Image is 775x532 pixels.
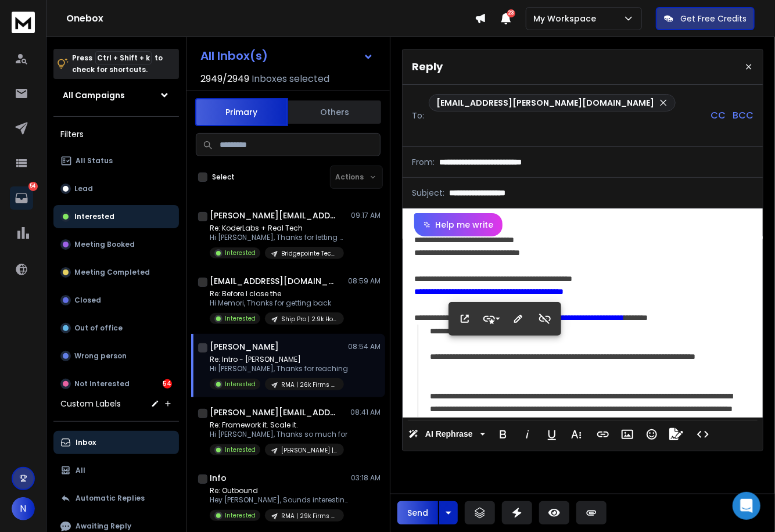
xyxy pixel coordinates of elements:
[210,472,227,484] h1: Info
[74,268,150,277] p: Meeting Completed
[53,459,179,482] button: All
[348,342,381,351] p: 08:54 AM
[288,99,381,125] button: Others
[225,314,256,323] p: Interested
[281,512,337,520] p: RMA | 29k Firms (General Team Info)
[53,177,179,200] button: Lead
[412,187,444,199] p: Subject:
[74,296,101,305] p: Closed
[12,497,35,520] button: N
[406,423,487,446] button: AI Rephrase
[348,276,381,286] p: 08:59 AM
[680,13,747,24] p: Get Free Credits
[200,50,268,62] h1: All Inbox(s)
[412,156,435,168] p: From:
[76,438,96,447] p: Inbox
[210,486,349,495] p: Re: Outbound
[74,379,130,389] p: Not Interested
[200,72,249,86] span: 2949 / 2949
[507,307,529,330] button: Edit Link
[225,445,256,454] p: Interested
[53,344,179,368] button: Wrong person
[53,84,179,107] button: All Campaigns
[63,89,125,101] h1: All Campaigns
[210,430,347,439] p: Hi [PERSON_NAME], Thanks so much for
[412,110,424,121] p: To:
[454,307,476,330] button: Open Link
[53,372,179,396] button: Not Interested54
[225,511,256,520] p: Interested
[74,323,123,333] p: Out of office
[53,149,179,172] button: All Status
[534,307,556,330] button: Unlink
[53,126,179,142] h3: Filters
[414,213,503,236] button: Help me write
[95,51,152,64] span: Ctrl + Shift + k
[74,184,93,193] p: Lead
[28,182,38,191] p: 54
[492,423,514,446] button: Bold (Ctrl+B)
[76,494,145,503] p: Automatic Replies
[281,249,337,258] p: Bridgepointe Technologies | 8.2k Software-IT
[76,156,113,166] p: All Status
[692,423,714,446] button: Code View
[252,72,329,86] h3: Inboxes selected
[53,289,179,312] button: Closed
[210,224,349,233] p: Re: KoderLabs + Real Tech
[53,205,179,228] button: Interested
[53,317,179,340] button: Out of office
[212,172,235,182] label: Select
[72,52,163,76] p: Press to check for shortcuts.
[76,522,131,531] p: Awaiting Reply
[10,186,33,210] a: 54
[436,97,654,109] p: [EMAIL_ADDRESS][PERSON_NAME][DOMAIN_NAME]
[74,351,127,361] p: Wrong person
[225,249,256,257] p: Interested
[225,380,256,389] p: Interested
[210,299,344,308] p: Hi Memori, Thanks for getting back
[53,233,179,256] button: Meeting Booked
[163,379,172,389] div: 54
[76,466,85,475] p: All
[351,473,381,483] p: 03:18 AM
[533,13,601,24] p: My Workspace
[733,109,754,123] p: BCC
[53,261,179,284] button: Meeting Completed
[281,315,337,323] p: Ship Pro | 2.9k Home Goods Industry
[281,380,337,389] p: RMA | 26k Firms (Specific Owner Info)
[191,44,383,67] button: All Inbox(s)
[733,492,760,520] div: Open Intercom Messenger
[74,240,135,249] p: Meeting Booked
[210,275,338,287] h1: [EMAIL_ADDRESS][DOMAIN_NAME]
[210,407,338,418] h1: [PERSON_NAME][EMAIL_ADDRESS][DOMAIN_NAME]
[665,423,687,446] button: Signature
[397,501,438,524] button: Send
[195,98,288,126] button: Primary
[74,212,114,221] p: Interested
[641,423,663,446] button: Emoticons
[60,398,121,409] h3: Custom Labels
[210,364,348,373] p: Hi [PERSON_NAME], Thanks for reaching
[480,307,503,330] button: Style
[711,109,726,123] p: CC
[507,9,515,17] span: 23
[66,12,475,26] h1: Onebox
[210,210,338,221] h1: [PERSON_NAME][EMAIL_ADDRESS][DOMAIN_NAME]
[210,495,349,505] p: Hey [PERSON_NAME], Sounds interesting, lets
[210,289,344,299] p: Re: Before I close the
[210,233,349,242] p: Hi [PERSON_NAME], Thanks for letting me
[412,59,443,75] p: Reply
[351,211,381,220] p: 09:17 AM
[656,7,755,30] button: Get Free Credits
[210,355,348,364] p: Re: Intro - [PERSON_NAME]
[210,341,279,353] h1: [PERSON_NAME]
[210,420,347,430] p: Re: Framework it. Scale it.
[281,446,337,455] p: [PERSON_NAME] | 3.0k Thought Leaders
[423,429,475,439] span: AI Rephrase
[53,487,179,510] button: Automatic Replies
[350,408,381,417] p: 08:41 AM
[516,423,539,446] button: Italic (Ctrl+I)
[53,431,179,454] button: Inbox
